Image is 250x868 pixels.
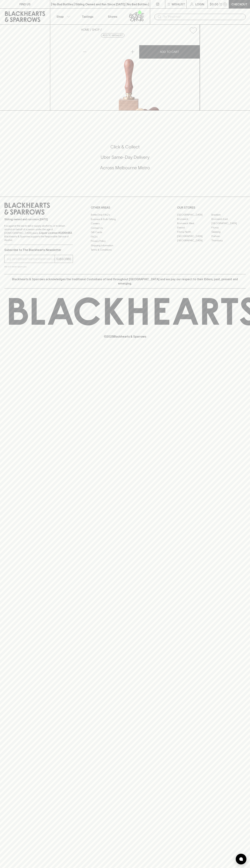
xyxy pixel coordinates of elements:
[56,14,64,19] p: Shop
[101,33,124,38] button: Add to wishlist
[4,224,73,242] p: It is against the law to sell or supply alcohol to, or to obtain alcohol on behalf of a person un...
[211,238,246,243] a: Thornbury
[100,9,125,24] a: Stores
[78,37,200,110] img: 34257.png
[91,239,159,243] a: Privacy Policy
[91,217,159,221] a: Business & Bulk Gifting
[91,221,159,226] a: Careers
[239,857,243,861] img: bubble-icon
[211,221,246,225] a: [GEOGRAPHIC_DATA]
[177,234,211,238] a: [GEOGRAPHIC_DATA]
[50,9,75,24] button: Shop
[4,144,246,150] h5: Click & Collect
[92,28,100,31] a: SHOP
[108,14,117,19] p: Stores
[81,28,89,31] a: HOME
[160,50,179,54] p: ADD TO CART
[4,218,73,221] p: Sibling owned and run since [DATE]
[139,45,200,59] button: ADD TO CART
[82,14,93,19] p: Tastings
[177,238,211,243] a: [GEOGRAPHIC_DATA]
[172,2,185,6] p: Wishlist
[177,217,211,221] a: Brunswick
[195,2,204,6] p: Login
[188,26,198,35] button: Add to wishlist
[177,205,246,210] p: OUR STORES
[39,231,72,234] strong: Liquor License #32064953
[91,248,159,252] a: Terms & Conditions
[4,130,246,189] div: Call to action block
[7,256,55,262] input: e.g. jane@blackheartsandsparrows.com.au
[177,230,211,234] a: Fitzroy North
[224,3,226,5] p: 0
[231,2,247,6] p: Checkout
[163,14,243,20] input: Try "Pinot noir"
[177,221,211,225] a: Brunswick West
[4,248,73,252] p: Subscribe to The Blackhearts Newsletter
[177,213,211,217] a: [GEOGRAPHIC_DATA]
[91,230,159,235] a: Gift Cards
[211,217,246,221] a: Brunswick East
[91,235,159,239] a: FAQ's
[75,9,100,24] a: Tastings
[177,225,211,230] a: Elwood
[56,257,71,261] p: SUBSCRIBE
[4,154,246,160] h5: Uber Same-Day Delivery
[211,230,246,234] a: Geelong
[91,213,159,217] a: Bottle Drop FAQ's
[211,213,246,217] a: Braddon
[91,226,159,230] a: Contact Us
[55,255,73,263] button: SUBSCRIBE
[210,2,218,6] p: $0.00
[19,2,31,6] p: FIND US
[91,243,159,248] a: Shipping Information
[4,265,73,268] p: We will never spam you
[211,234,246,238] a: Prahran
[91,205,159,210] p: OTHER AREAS
[4,165,246,171] h5: Across Melbourne Metro
[7,277,243,286] p: Blackhearts & Sparrows acknowledges the traditional Custodians of land throughout [GEOGRAPHIC_DAT...
[211,225,246,230] a: Fitzroy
